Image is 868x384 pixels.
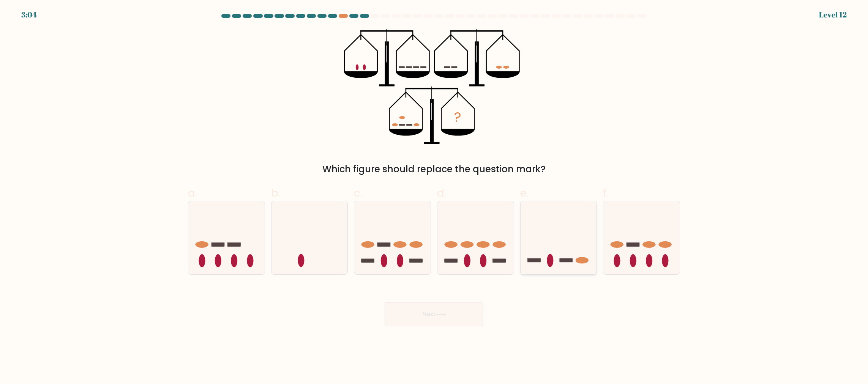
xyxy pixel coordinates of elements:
span: c. [354,186,362,200]
span: a. [188,186,197,200]
div: Which figure should replace the question mark? [193,162,675,176]
span: b. [271,186,280,200]
span: f. [603,186,608,200]
button: Next [385,302,483,326]
div: Level 12 [819,9,847,20]
span: e. [520,186,529,200]
span: d. [437,186,446,200]
div: 3:04 [21,9,37,20]
tspan: ? [454,108,461,126]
